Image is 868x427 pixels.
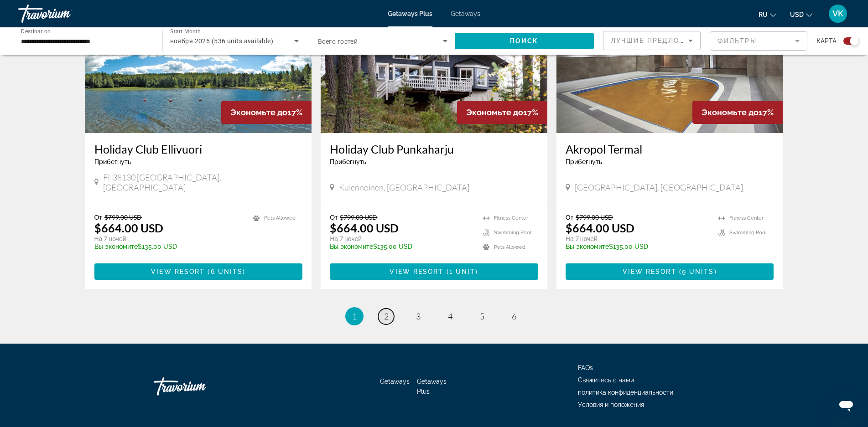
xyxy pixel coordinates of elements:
button: View Resort(9 units) [566,263,774,280]
span: USD [790,11,804,18]
p: $664.00 USD [330,221,399,235]
span: Swimming Pool [494,230,531,236]
span: ( ) [205,268,245,275]
span: ноября 2025 (536 units available) [170,37,273,45]
span: карта [816,35,837,47]
span: Pets Allowed [494,244,525,250]
span: 4 [448,311,452,321]
span: View Resort [390,268,443,275]
span: 2 [384,311,389,321]
span: 9 units [682,268,714,275]
button: User Menu [826,4,850,23]
span: От [94,213,102,221]
button: View Resort(6 units) [94,263,303,280]
div: 17% [692,101,783,124]
span: $799.00 USD [576,213,613,221]
span: ( ) [444,268,478,275]
span: Экономьте до [466,108,523,117]
span: FI-38130 [GEOGRAPHIC_DATA], [GEOGRAPHIC_DATA] [103,172,302,192]
a: FAQs [578,364,593,371]
span: 3 [416,311,421,321]
div: 17% [457,101,547,124]
mat-select: Sort by [611,35,693,46]
span: Destination [21,28,51,34]
span: 1 [352,311,357,321]
span: От [566,213,573,221]
p: $664.00 USD [94,221,163,235]
span: 6 units [211,268,243,275]
span: Fitness Center [494,215,528,221]
span: 6 [512,311,516,321]
iframe: Кнопка запуска окна обмена сообщениями [832,391,861,420]
p: $135.00 USD [566,243,710,250]
span: [GEOGRAPHIC_DATA], [GEOGRAPHIC_DATA] [575,182,743,192]
span: 5 [480,311,484,321]
span: Fitness Center [729,215,764,221]
a: Getaways [380,378,410,385]
span: Swimming Pool [729,230,767,236]
span: Экономьте до [230,108,287,117]
button: Filter [710,31,807,51]
a: Условия и положения [578,401,644,408]
a: Akropol Termal [566,142,774,156]
nav: Pagination [85,307,783,325]
span: VK [832,9,843,18]
span: Прибегнуть [330,158,366,165]
span: 1 unit [449,268,476,275]
a: Getaways Plus [417,378,447,395]
span: Вы экономите [330,243,373,250]
span: ( ) [676,268,717,275]
span: View Resort [151,268,205,275]
button: Change currency [790,8,812,21]
p: $135.00 USD [330,243,474,250]
span: Вы экономите [94,243,138,250]
p: $664.00 USD [566,221,634,235]
a: Getaways [451,10,480,17]
button: View Resort(1 unit) [330,263,538,280]
span: Всего гостей [318,38,358,45]
p: На 7 ночей [94,235,244,243]
a: Holiday Club Ellivuori [94,142,303,156]
span: Вы экономите [566,243,609,250]
button: Change language [759,8,776,21]
p: $135.00 USD [94,243,244,250]
span: $799.00 USD [104,213,142,221]
span: Start Month [170,28,201,35]
span: Лучшие предложения [611,37,708,44]
div: 17% [221,101,312,124]
p: На 7 ночей [330,235,474,243]
span: Прибегнуть [566,158,602,165]
span: Поиск [510,37,539,45]
span: Pets Allowed [264,215,296,221]
span: ru [759,11,768,18]
a: политика конфиденциальности [578,389,673,396]
span: Экономьте до [702,108,759,117]
a: Holiday Club Punkaharju [330,142,538,156]
a: Travorium [18,2,109,26]
p: На 7 ночей [566,235,710,243]
span: Kulennoinen, [GEOGRAPHIC_DATA] [339,182,469,192]
a: Travorium [154,373,245,400]
span: View Resort [623,268,676,275]
button: Поиск [455,33,594,49]
span: Прибегнуть [94,158,131,165]
a: Свяжитесь с нами [578,376,634,384]
a: Getaways Plus [388,10,432,17]
span: $799.00 USD [340,213,377,221]
span: От [330,213,338,221]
